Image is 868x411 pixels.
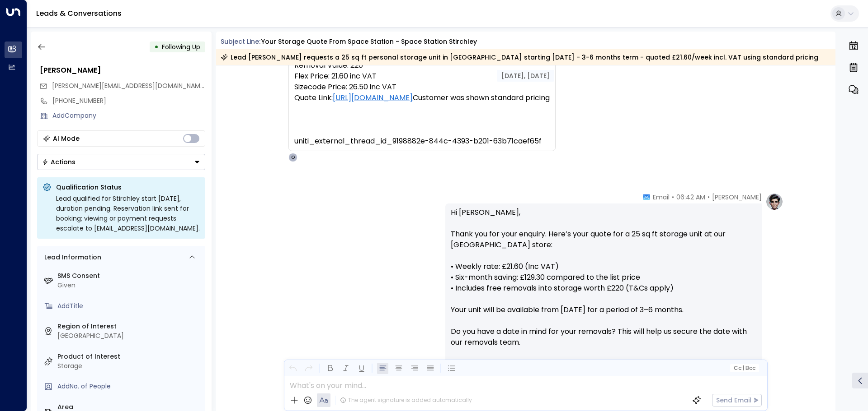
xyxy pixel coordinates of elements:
[340,396,472,404] div: The agent signature is added automatically
[765,193,783,211] img: profile-logo.png
[676,193,705,202] span: 06:42 AM
[52,81,205,91] span: melese-taye@outlook.com
[57,271,202,281] label: SMS Consent
[712,193,762,202] span: [PERSON_NAME]
[37,154,205,170] button: Actions
[57,361,202,371] div: Storage
[708,193,710,202] span: •
[497,70,554,82] div: [DATE], [DATE]
[261,37,477,46] div: Your storage quote from Space Station - Space Station Stirchley
[57,301,202,311] div: AddTitle
[52,96,205,106] div: [PHONE_NUMBER]
[672,193,674,202] span: •
[154,39,159,55] div: •
[333,92,413,103] a: [URL][DOMAIN_NAME]
[653,193,670,202] span: Email
[56,194,200,233] div: Lead qualified for Stirchley start [DATE], duration pending. Reservation link sent for booking; v...
[221,53,818,62] div: Lead [PERSON_NAME] requests a 25 sq ft personal storage unit in [GEOGRAPHIC_DATA] starting [DATE]...
[42,158,75,166] div: Actions
[57,322,202,331] label: Region of Interest
[162,42,200,51] span: Following Up
[40,65,205,76] div: [PERSON_NAME]
[53,134,80,143] div: AI Mode
[36,8,122,18] a: Leads & Conversations
[287,363,298,374] button: Undo
[57,352,202,361] label: Product of Interest
[57,281,202,290] div: Given
[57,382,202,391] div: AddNo. of People
[52,111,205,120] div: AddCompany
[730,364,759,373] button: Cc|Bcc
[742,365,744,371] span: |
[733,365,755,371] span: Cc Bcc
[288,153,297,162] div: O
[303,363,314,374] button: Redo
[56,183,200,192] p: Qualification Status
[52,81,206,90] span: [PERSON_NAME][EMAIL_ADDRESS][DOMAIN_NAME]
[221,37,260,46] span: Subject Line:
[37,154,205,170] div: Button group with a nested menu
[41,253,101,262] div: Lead Information
[57,331,202,341] div: [GEOGRAPHIC_DATA]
